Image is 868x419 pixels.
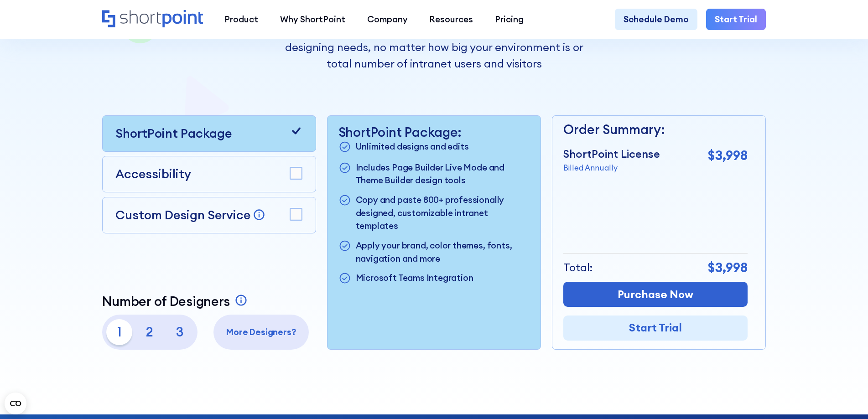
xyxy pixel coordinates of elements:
p: Includes Page Builder Live Mode and Theme Builder design tools [356,161,530,187]
a: Why ShortPoint [269,9,356,31]
a: Product [214,9,270,31]
a: Home [102,10,203,29]
p: Billed Annually [563,162,660,174]
button: Open CMP widget [5,393,26,414]
p: Copy and paste 800+ professionally designed, customizable intranet templates [356,193,530,233]
p: More Designers? [218,326,304,339]
p: ShortPoint Package [115,124,232,143]
a: Resources [418,9,484,31]
p: ShortPoint License [563,146,660,162]
p: 1 [106,319,132,345]
div: Company [367,13,408,26]
p: Unlimited designs and edits [356,140,469,155]
p: $3,998 [708,258,748,278]
div: Chat-Widget [822,375,868,419]
a: Start Trial [706,9,766,31]
p: $3,998 [708,146,748,166]
div: Product [224,13,258,26]
p: Total: [563,259,593,276]
p: Custom Design Service [115,207,250,222]
div: Why ShortPoint [280,13,345,26]
p: Order Summary: [563,120,748,140]
p: Apply your brand, color themes, fonts, navigation and more [356,239,530,265]
a: Purchase Now [563,282,748,307]
a: Pricing [484,9,535,31]
p: ShortPoint Package: [338,124,530,140]
a: Company [356,9,419,31]
iframe: Chat Widget [822,375,868,419]
p: Number of Designers [102,294,230,309]
a: Schedule Demo [615,9,697,31]
div: Resources [429,13,473,26]
p: Accessibility [115,165,191,183]
a: Start Trial [563,316,748,341]
p: 2 [137,319,163,345]
p: ShortPoint pricing is aligned with your sites building and designing needs, no matter how big you... [271,23,597,72]
p: 3 [167,319,193,345]
p: Microsoft Teams Integration [356,271,473,286]
a: Number of Designers [102,294,250,309]
div: Pricing [495,13,524,26]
